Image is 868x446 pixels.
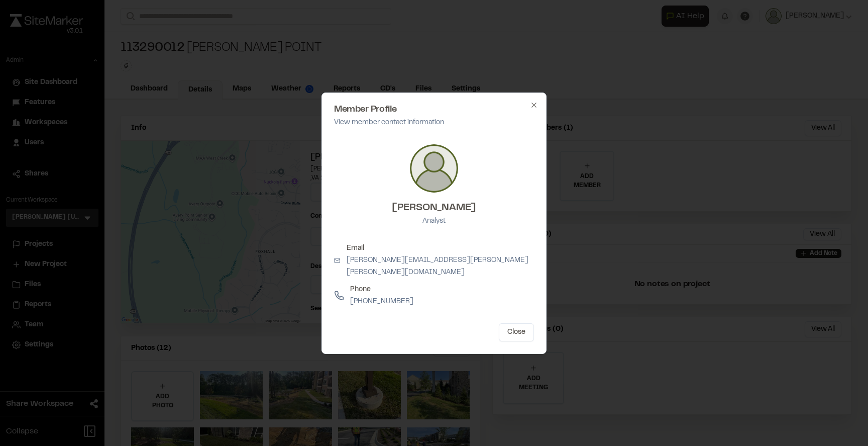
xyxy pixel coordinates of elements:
img: Gavin Wright [410,144,458,193]
p: View member contact information [334,117,534,128]
h2: Member Profile [334,105,534,114]
p: Phone [350,284,413,295]
a: [PERSON_NAME][EMAIL_ADDRESS][PERSON_NAME][PERSON_NAME][DOMAIN_NAME] [347,257,528,276]
p: Analyst [392,216,476,227]
button: Close [499,323,534,341]
h3: [PERSON_NAME] [392,201,476,216]
a: [PHONE_NUMBER] [350,299,413,305]
p: Email [347,243,534,254]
